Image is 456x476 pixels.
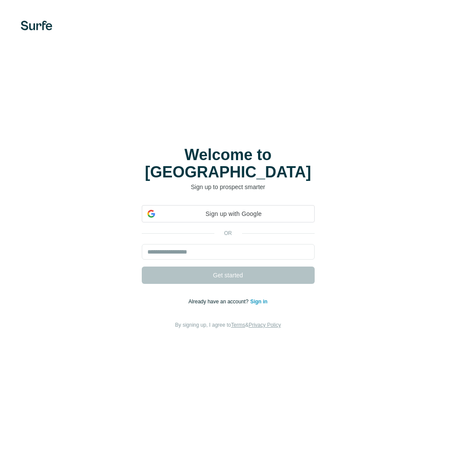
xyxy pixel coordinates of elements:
[214,229,242,237] p: or
[142,205,315,222] div: Sign up with Google
[159,209,309,219] span: Sign up with Google
[250,299,268,305] a: Sign in
[21,21,52,30] img: Surfe's logo
[231,322,246,328] a: Terms
[249,322,281,328] a: Privacy Policy
[188,299,250,305] span: Already have an account?
[175,322,281,328] span: By signing up, I agree to &
[142,183,315,191] p: Sign up to prospect smarter
[142,146,315,181] h1: Welcome to [GEOGRAPHIC_DATA]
